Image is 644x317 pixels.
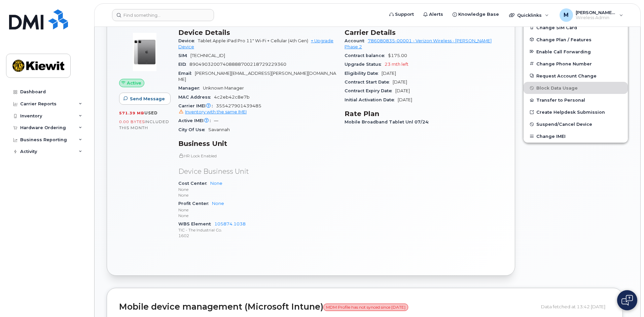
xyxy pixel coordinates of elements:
[576,10,616,15] span: [PERSON_NAME].[PERSON_NAME]
[178,207,336,213] p: None
[504,8,553,22] div: Quicklinks
[323,304,408,311] span: MDM Profile has not synced since [DATE]
[448,8,504,21] a: Knowledge Base
[536,49,591,54] span: Enable Call Forwarding
[178,221,214,226] span: WBS Element
[119,93,171,105] button: Send Message
[345,110,503,118] h3: Rate Plan
[178,38,333,49] a: + Upgrade Device
[210,181,222,186] a: None
[198,38,308,43] span: Tablet Apple iPad Pro 11" Wi-Fi + Cellular (4th Gen)
[178,227,336,233] p: TIC - The Industrial Co.
[345,38,492,49] a: 786080835-00001 - Verizon Wireless - [PERSON_NAME] Phase 2
[564,11,569,19] span: M
[185,109,247,114] span: Inventory with the same IMEI
[555,8,628,22] div: Melissa.Arnsdorff
[458,11,499,18] span: Knowledge Base
[345,29,503,37] h3: Carrier Details
[524,70,628,82] button: Request Account Change
[127,80,141,86] span: Active
[517,12,542,18] span: Quicklinks
[345,88,395,93] span: Contract Expiry Date
[345,62,385,67] span: Upgrade Status
[144,110,158,115] span: used
[345,119,432,124] span: Mobile Broadband Tablet Unl 07/24
[190,53,225,58] span: [TECHNICAL_ID]
[524,82,628,94] button: Block Data Usage
[524,58,628,70] button: Change Phone Number
[178,71,195,76] span: Email
[178,153,336,159] p: HR Lock Enabled
[524,118,628,130] button: Suspend/Cancel Device
[212,201,224,206] a: None
[345,53,388,58] span: Contract balance
[178,86,203,91] span: Manager
[119,119,145,124] span: 0.00 Bytes
[178,118,214,123] span: Active IMEI
[398,97,412,102] span: [DATE]
[385,62,408,67] span: 23 mth left
[112,9,214,21] input: Find something...
[395,11,414,18] span: Support
[214,95,250,100] span: 4c2eb42c8e7b
[419,8,448,21] a: Alerts
[119,111,144,115] span: 571.39 MB
[178,213,336,218] p: None
[524,46,628,58] button: Enable Call Forwarding
[524,94,628,106] button: Transfer to Personal
[345,97,398,102] span: Initial Activation Date
[178,29,336,37] h3: Device Details
[345,80,393,85] span: Contract Start Date
[178,127,208,132] span: City Of Use
[178,103,336,115] span: 355427901439485
[178,201,212,206] span: Profit Center
[345,71,382,76] span: Eligibility Date
[214,221,246,226] a: 105874.1038
[119,119,169,130] span: included this month
[385,8,419,21] a: Support
[621,295,633,306] img: Open chat
[178,109,247,114] a: Inventory with the same IMEI
[524,21,628,34] button: Change SIM Card
[524,34,628,46] button: Change Plan / Features
[536,122,592,127] span: Suspend/Cancel Device
[178,95,214,100] span: MAC Address
[524,106,628,118] a: Create Helpdesk Submission
[203,86,244,91] span: Unknown Manager
[524,130,628,142] button: Change IMEI
[178,38,198,43] span: Device
[576,15,616,20] span: Wireless Admin
[536,37,592,42] span: Change Plan / Features
[382,71,396,76] span: [DATE]
[124,32,165,72] img: image20231002-3703462-7tm9rn.jpeg
[541,300,610,313] div: Data fetched at 13:42 [DATE]
[429,11,443,18] span: Alerts
[178,62,189,67] span: EID
[178,53,190,58] span: SIM
[178,233,336,239] p: 1602
[214,118,218,123] span: —
[178,71,336,82] span: [PERSON_NAME][EMAIL_ADDRESS][PERSON_NAME][DOMAIN_NAME]
[178,167,336,176] p: Device Business Unit
[178,192,336,198] p: None
[119,302,536,312] h2: Mobile device management (Microsoft Intune)
[345,38,368,43] span: Account
[393,80,407,85] span: [DATE]
[189,62,286,67] span: 89049032007408888700218729229360
[178,181,210,186] span: Cost Center
[388,53,407,58] span: $175.00
[178,103,216,108] span: Carrier IMEI
[178,140,336,148] h3: Business Unit
[208,127,230,132] span: Savannah
[178,187,336,192] p: None
[395,88,410,93] span: [DATE]
[130,96,165,102] span: Send Message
